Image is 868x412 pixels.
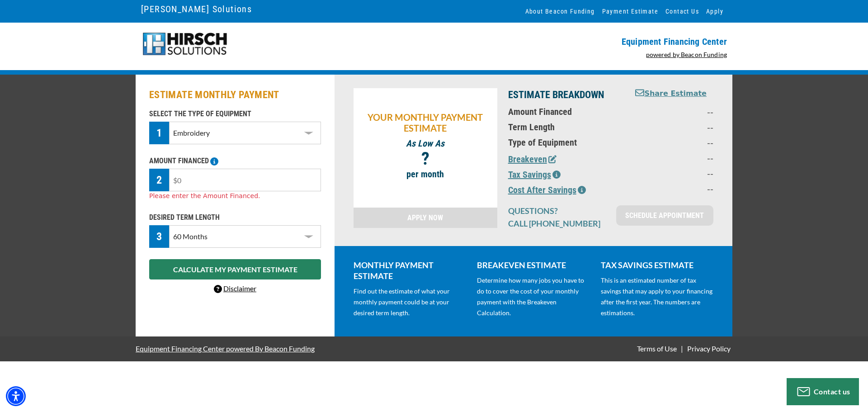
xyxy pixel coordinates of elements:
a: Terms of Use - open in a new tab [635,344,679,353]
p: Type of Equipment [508,137,623,148]
p: -- [634,106,713,117]
img: logo [141,32,228,57]
a: [PERSON_NAME] Solutions [141,1,252,17]
p: Amount Financed [508,106,623,117]
p: -- [634,137,713,148]
p: MONTHLY PAYMENT ESTIMATE [354,260,466,281]
div: 2 [149,169,169,191]
a: powered by Beacon Funding - open in a new tab [646,51,727,58]
p: AMOUNT FINANCED [149,156,321,166]
p: Term Length [508,122,623,133]
p: BREAKEVEN ESTIMATE [477,260,590,270]
p: -- [634,168,713,179]
button: Share Estimate [635,88,707,99]
a: APPLY NOW [354,208,497,228]
div: 3 [149,225,169,248]
p: Equipment Financing Center [439,36,727,47]
div: Accessibility Menu [6,386,26,406]
p: ? [358,153,493,164]
input: $0 [169,169,321,191]
p: -- [634,183,713,194]
div: Please enter the Amount Financed. [149,191,321,201]
p: -- [634,152,713,163]
button: Breakeven [508,152,557,166]
button: CALCULATE MY PAYMENT ESTIMATE [149,259,321,279]
button: Contact us [787,378,859,405]
p: TAX SAVINGS ESTIMATE [601,260,713,270]
p: QUESTIONS? [508,205,605,216]
p: Determine how many jobs you have to do to cover the cost of your monthly payment with the Breakev... [477,275,590,318]
a: Disclaimer [214,284,256,293]
p: -- [634,122,713,133]
p: DESIRED TERM LENGTH [149,212,321,223]
p: Find out the estimate of what your monthly payment could be at your desired term length. [354,286,466,318]
p: CALL [PHONE_NUMBER] [508,218,605,229]
button: Tax Savings [508,168,561,181]
p: As Low As [358,138,493,149]
a: SCHEDULE APPOINTMENT [616,205,713,226]
a: Equipment Financing Center powered By Beacon Funding - open in a new tab [136,337,315,360]
a: Privacy Policy - open in a new tab [685,344,732,353]
span: Contact us [814,387,850,396]
p: SELECT THE TYPE OF EQUIPMENT [149,109,321,119]
p: ESTIMATE BREAKDOWN [508,88,623,102]
p: per month [358,169,493,180]
button: Cost After Savings [508,183,586,197]
span: | [681,344,683,353]
p: YOUR MONTHLY PAYMENT ESTIMATE [358,112,493,133]
h2: ESTIMATE MONTHLY PAYMENT [149,88,321,102]
p: This is an estimated number of tax savings that may apply to your financing after the first year.... [601,275,713,318]
div: 1 [149,122,169,144]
